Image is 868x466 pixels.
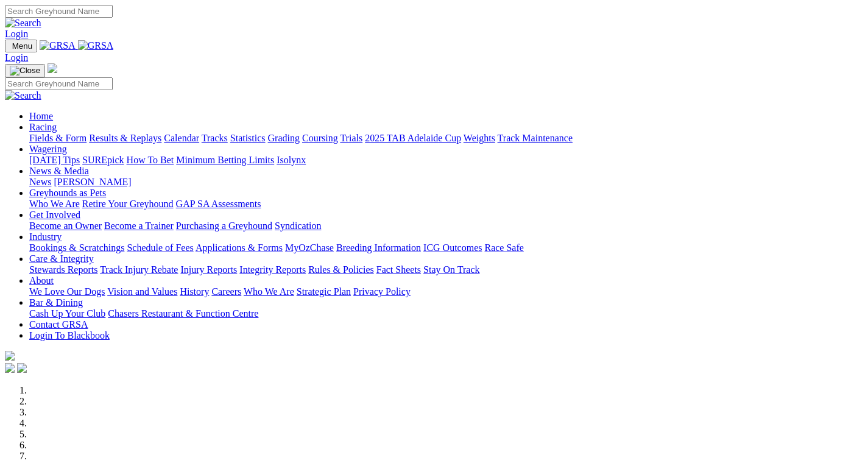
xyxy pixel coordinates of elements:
[29,177,51,187] a: News
[12,41,32,51] span: Menu
[29,286,863,297] div: About
[5,18,41,29] img: Search
[29,188,106,198] a: Greyhounds as Pets
[29,264,97,275] a: Stewards Reports
[29,122,57,132] a: Racing
[275,221,321,231] a: Syndication
[29,308,863,319] div: Bar & Dining
[29,155,863,166] div: Wagering
[29,330,110,341] a: Login To Blackbook
[5,351,15,361] img: logo-grsa-white.png
[127,155,174,165] a: How To Bet
[498,133,573,143] a: Track Maintenance
[108,308,258,319] a: Chasers Restaurant & Function Centre
[82,155,124,165] a: SUREpick
[107,286,177,297] a: Vision and Values
[29,231,62,242] a: Industry
[29,199,80,209] a: Who We Are
[29,242,124,253] a: Bookings & Scratchings
[29,264,863,275] div: Care & Integrity
[29,221,102,231] a: Become an Owner
[127,242,193,253] a: Schedule of Fees
[29,210,80,220] a: Get Involved
[29,297,83,308] a: Bar & Dining
[196,242,283,253] a: Applications & Forms
[78,40,114,51] img: GRSA
[164,133,199,143] a: Calendar
[376,264,421,275] a: Fact Sheets
[10,66,40,76] img: Close
[230,133,266,143] a: Statistics
[29,199,863,210] div: Greyhounds as Pets
[180,264,237,275] a: Injury Reports
[176,221,272,231] a: Purchasing a Greyhound
[423,242,482,253] a: ICG Outcomes
[29,155,80,165] a: [DATE] Tips
[5,5,113,18] input: Search
[340,133,362,143] a: Trials
[29,177,863,188] div: News & Media
[29,319,88,330] a: Contact GRSA
[29,144,67,154] a: Wagering
[244,286,294,297] a: Who We Are
[202,133,228,143] a: Tracks
[423,264,479,275] a: Stay On Track
[29,111,53,121] a: Home
[308,264,374,275] a: Rules & Policies
[29,286,105,297] a: We Love Our Dogs
[17,363,27,373] img: twitter.svg
[464,133,495,143] a: Weights
[29,166,89,176] a: News & Media
[5,52,28,63] a: Login
[277,155,306,165] a: Isolynx
[29,275,54,286] a: About
[48,63,57,73] img: logo-grsa-white.png
[5,40,37,52] button: Toggle navigation
[54,177,131,187] a: [PERSON_NAME]
[89,133,161,143] a: Results & Replays
[104,221,174,231] a: Become a Trainer
[484,242,523,253] a: Race Safe
[5,363,15,373] img: facebook.svg
[353,286,411,297] a: Privacy Policy
[5,90,41,101] img: Search
[365,133,461,143] a: 2025 TAB Adelaide Cup
[40,40,76,51] img: GRSA
[29,133,86,143] a: Fields & Form
[29,242,863,253] div: Industry
[211,286,241,297] a: Careers
[297,286,351,297] a: Strategic Plan
[29,221,863,231] div: Get Involved
[82,199,174,209] a: Retire Your Greyhound
[29,133,863,144] div: Racing
[176,199,261,209] a: GAP SA Assessments
[100,264,178,275] a: Track Injury Rebate
[239,264,306,275] a: Integrity Reports
[5,64,45,77] button: Toggle navigation
[29,308,105,319] a: Cash Up Your Club
[180,286,209,297] a: History
[268,133,300,143] a: Grading
[336,242,421,253] a: Breeding Information
[302,133,338,143] a: Coursing
[5,77,113,90] input: Search
[5,29,28,39] a: Login
[176,155,274,165] a: Minimum Betting Limits
[29,253,94,264] a: Care & Integrity
[285,242,334,253] a: MyOzChase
